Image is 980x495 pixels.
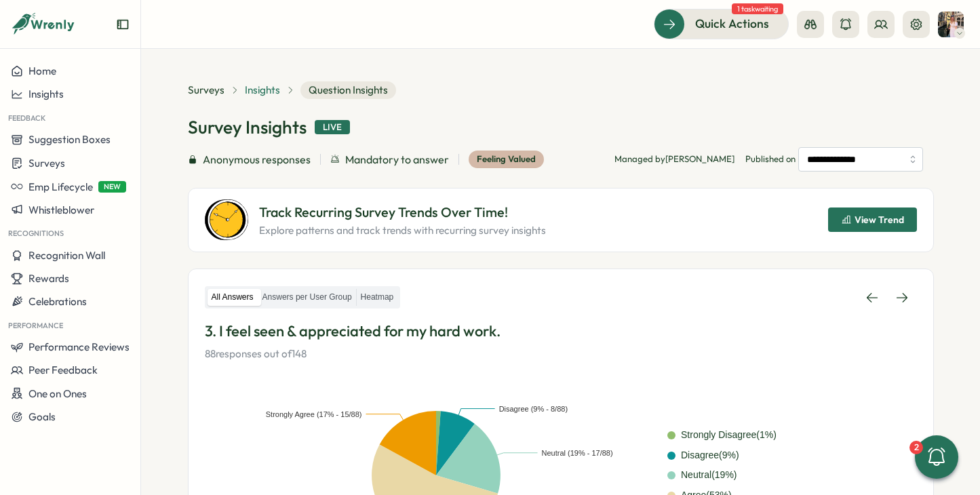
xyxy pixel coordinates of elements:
[614,153,734,165] p: Managed by
[469,151,544,168] div: Feeling Valued
[498,405,568,413] text: Disagree (9% - 8/88)
[345,151,449,168] span: Mandatory to answer
[681,448,739,463] div: Disagree ( 9 %)
[265,410,361,418] text: Strongly Agree (17% - 15/88)
[828,207,917,232] button: View Trend
[259,223,546,238] p: Explore patterns and track trends with recurring survey insights
[98,181,126,193] span: NEW
[938,12,964,37] img: Hannah Saunders
[745,147,923,172] span: Published on
[28,133,111,146] span: Suggestion Boxes
[28,272,69,285] span: Rewards
[188,83,224,98] a: Surveys
[203,151,311,168] span: Anonymous responses
[28,295,87,308] span: Celebrations
[681,428,777,443] div: Strongly Disagree ( 1 %)
[28,387,87,400] span: One on Ones
[357,289,398,306] label: Heatmap
[205,346,917,361] p: 88 responses out of 148
[28,157,65,170] span: Surveys
[541,449,612,457] text: Neutral (19% - 17/88)
[855,215,904,224] span: View Trend
[259,202,546,223] p: Track Recurring Survey Trends Over Time!
[695,15,769,33] span: Quick Actions
[188,115,307,139] h1: Survey Insights
[205,321,917,342] p: 3. I feel seen & appreciated for my hard work.
[28,340,130,353] span: Performance Reviews
[909,441,923,454] div: 2
[245,83,280,98] a: Insights
[315,120,350,135] div: Live
[665,153,734,164] span: [PERSON_NAME]
[732,3,783,14] span: 1 task waiting
[28,180,93,193] span: Emp Lifecycle
[116,18,130,31] button: Expand sidebar
[300,81,396,99] span: Question Insights
[915,435,958,479] button: 2
[654,9,789,39] button: Quick Actions
[28,363,98,376] span: Peer Feedback
[28,64,56,77] span: Home
[28,410,56,423] span: Goals
[258,289,356,306] label: Answers per User Group
[208,289,258,306] label: All Answers
[681,468,737,483] div: Neutral ( 19 %)
[28,249,105,262] span: Recognition Wall
[28,87,64,100] span: Insights
[28,203,94,216] span: Whistleblower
